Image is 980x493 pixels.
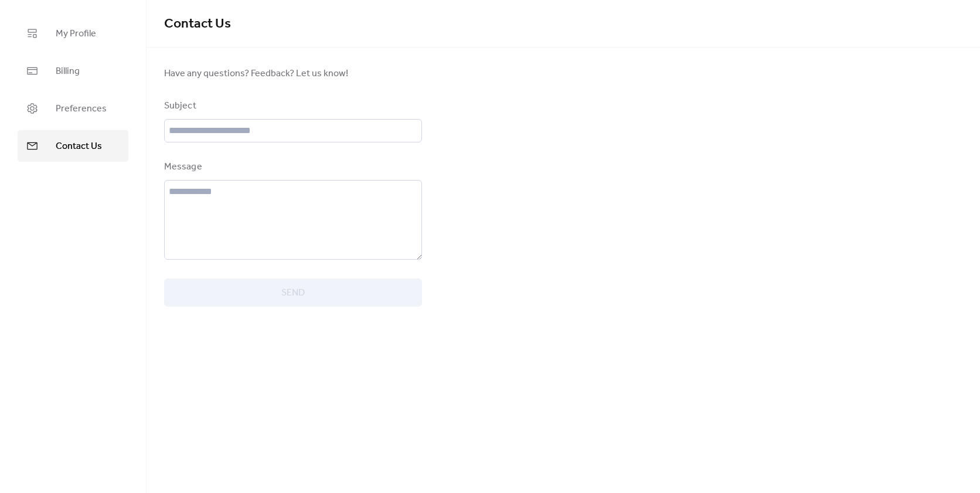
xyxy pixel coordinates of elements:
span: Billing [56,64,80,79]
a: Billing [18,55,128,87]
span: Have any questions? Feedback? Let us know! [164,67,422,81]
span: Preferences [56,102,107,116]
a: Preferences [18,93,128,124]
div: Subject [164,99,420,113]
span: My Profile [56,27,96,41]
div: Message [164,160,420,174]
span: Contact Us [164,11,231,37]
a: My Profile [18,18,128,49]
span: Contact Us [56,140,102,154]
a: Contact Us [18,130,128,162]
